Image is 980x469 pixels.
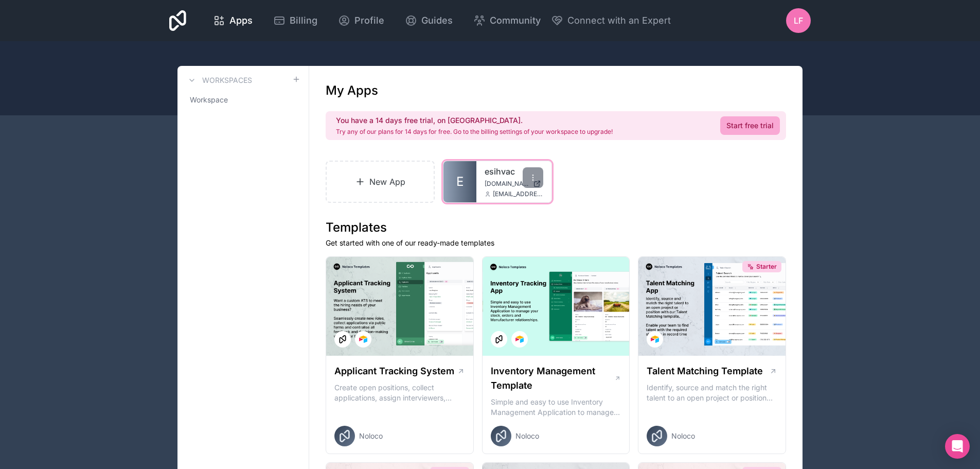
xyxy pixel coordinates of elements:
[647,364,763,378] h1: Talent Matching Template
[326,82,378,99] h1: My Apps
[515,431,539,441] span: Noloco
[334,383,465,403] p: Create open positions, collect applications, assign interviewers, centralise candidate feedback a...
[794,14,803,27] span: LF
[671,431,695,441] span: Noloco
[326,238,786,248] p: Get started with one of our ready-made templates
[491,397,621,418] p: Simple and easy to use Inventory Management Application to manage your stock, orders and Manufact...
[485,180,543,188] a: [DOMAIN_NAME]
[945,434,970,459] div: Open Intercom Messenger
[326,219,786,236] h1: Templates
[186,91,300,109] a: Workspace
[354,13,384,28] span: Profile
[651,335,659,343] img: Airtable Logo
[515,335,524,343] img: Airtable Logo
[551,13,671,28] button: Connect with an Expert
[336,128,613,136] p: Try any of our plans for 14 days for free. Go to the billing settings of your workspace to upgrade!
[326,161,435,203] a: New App
[205,9,261,32] a: Apps
[334,364,454,378] h1: Applicant Tracking System
[421,13,453,28] span: Guides
[336,115,613,126] h2: You have a 14 days free trial, on [GEOGRAPHIC_DATA].
[567,13,671,28] span: Connect with an Expert
[229,13,253,28] span: Apps
[186,74,252,86] a: Workspaces
[647,383,777,403] p: Identify, source and match the right talent to an open project or position with our Talent Matchi...
[493,190,543,198] span: [EMAIL_ADDRESS][DOMAIN_NAME]
[359,431,383,441] span: Noloco
[485,165,543,178] a: esihvac
[290,13,317,28] span: Billing
[397,9,461,32] a: Guides
[443,161,476,202] a: E
[720,116,780,135] a: Start free trial
[330,9,393,32] a: Profile
[490,13,541,28] span: Community
[359,335,367,343] img: Airtable Logo
[485,180,529,188] span: [DOMAIN_NAME]
[190,95,228,105] span: Workspace
[456,173,464,190] span: E
[756,263,777,271] span: Starter
[202,75,252,85] h3: Workspaces
[265,9,326,32] a: Billing
[465,9,549,32] a: Community
[491,364,614,393] h1: Inventory Management Template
